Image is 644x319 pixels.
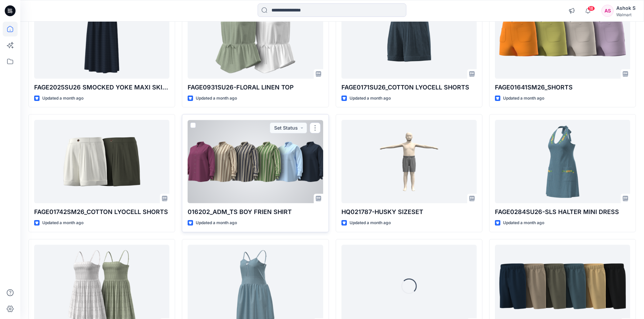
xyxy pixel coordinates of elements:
[42,95,84,102] p: Updated a month ago
[588,6,595,11] span: 18
[616,12,636,17] div: Walmart
[42,219,84,227] p: Updated a month ago
[188,207,323,217] p: 016202_ADM_TS BOY FRIEN SHIRT
[34,83,169,92] p: FAGE2025SU26 SMOCKED YOKE MAXI SKIRT
[495,207,630,217] p: FAGE0284SU26-SLS HALTER MINI DRESS
[341,207,477,217] p: HQ021787-HUSKY SIZESET
[196,219,237,227] p: Updated a month ago
[495,83,630,92] p: FAGE01641SM26_SHORTS
[350,219,391,227] p: Updated a month ago
[188,120,323,203] a: 016202_ADM_TS BOY FRIEN SHIRT
[503,95,544,102] p: Updated a month ago
[503,219,544,227] p: Updated a month ago
[34,207,169,217] p: FAGE01742SM26_COTTON LYOCELL SHORTS
[616,4,636,12] div: Ashok S
[188,83,323,92] p: FAGE0931SU26-FLORAL LINEN TOP
[495,120,630,203] a: FAGE0284SU26-SLS HALTER MINI DRESS
[341,120,477,203] a: HQ021787-HUSKY SIZESET
[34,120,169,203] a: FAGE01742SM26_COTTON LYOCELL SHORTS
[196,95,237,102] p: Updated a month ago
[350,95,391,102] p: Updated a month ago
[341,83,477,92] p: FAGE0171SU26_COTTON LYOCELL SHORTS
[601,5,614,17] div: AS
